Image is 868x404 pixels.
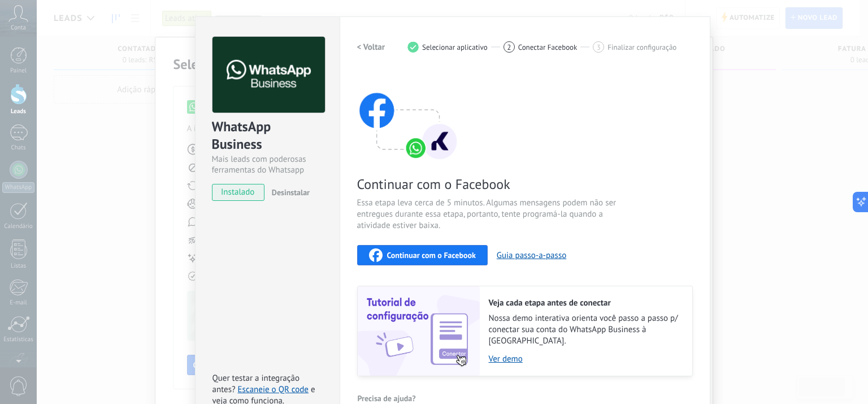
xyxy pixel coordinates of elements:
[238,384,309,395] a: Escaneie o QR code
[422,43,488,51] span: Selecionar aplicativo
[357,197,626,231] span: Essa etapa leva cerca de 5 minutos. Algumas mensagens podem não ser entregues durante essa etapa,...
[267,184,310,201] button: Desinstalar
[518,43,578,51] span: Conectar Facebook
[387,251,476,259] span: Continuar com o Facebook
[357,71,459,161] img: connect with facebook
[357,37,385,57] button: < Voltar
[507,42,511,52] span: 2
[357,175,626,193] span: Continuar com o Facebook
[358,394,416,402] span: Precisa de ajuda?
[489,313,681,347] span: Nossa demo interativa orienta você passo a passo p/ conectar sua conta do WhatsApp Business à [GE...
[212,37,325,113] img: logo_main.png
[212,118,323,154] div: WhatsApp Business
[212,373,300,395] span: Quer testar a integração antes?
[212,154,323,175] div: Mais leads com poderosas ferramentas do Whatsapp
[489,298,681,308] h2: Veja cada etapa antes de conectar
[272,187,310,197] span: Desinstalar
[597,42,601,52] span: 3
[357,42,385,53] h2: < Voltar
[212,184,264,201] span: instalado
[357,245,488,265] button: Continuar com o Facebook
[607,43,676,51] span: Finalizar configuração
[489,354,681,364] a: Ver demo
[497,250,566,261] button: Guia passo-a-passo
